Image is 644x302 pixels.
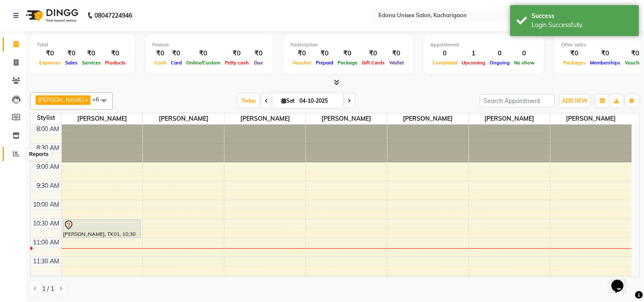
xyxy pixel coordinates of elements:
[588,49,623,58] div: ₹0
[387,60,406,66] span: Wallet
[306,113,387,124] span: [PERSON_NAME]
[387,49,406,58] div: ₹0
[588,60,623,66] span: Memberships
[608,268,635,293] iframe: chat widget
[532,21,632,30] div: Login Successfully.
[223,49,251,58] div: ₹0
[32,276,61,285] div: 12:00 PM
[561,60,588,66] span: Packages
[103,60,128,66] span: Products
[169,49,184,58] div: ₹0
[35,162,61,171] div: 9:00 AM
[460,60,487,66] span: Upcoming
[223,60,251,66] span: Petty cash
[290,41,406,49] div: Redemption
[32,238,61,247] div: 11:00 AM
[512,60,537,66] span: No show
[103,49,128,58] div: ₹0
[430,41,537,49] div: Appointment
[560,95,590,107] button: ADD NEW
[430,49,460,58] div: 0
[487,49,512,58] div: 0
[30,113,61,122] div: Stylist
[387,113,469,124] span: [PERSON_NAME]
[469,113,550,124] span: [PERSON_NAME]
[314,60,336,66] span: Prepaid
[32,257,61,266] div: 11:30 AM
[297,95,340,107] input: 2025-10-04
[360,60,387,66] span: Gift Cards
[152,49,169,58] div: ₹0
[184,49,223,58] div: ₹0
[35,143,61,153] div: 8:30 AM
[94,3,132,27] b: 08047224946
[252,60,265,66] span: Due
[512,49,537,58] div: 0
[430,60,460,66] span: Completed
[360,49,387,58] div: ₹0
[562,98,587,104] span: ADD NEW
[63,60,80,66] span: Sales
[37,41,128,49] div: Total
[37,49,63,58] div: ₹0
[80,49,103,58] div: ₹0
[143,113,224,124] span: [PERSON_NAME]
[238,94,260,107] span: Today
[290,60,314,66] span: Voucher
[251,49,266,58] div: ₹0
[35,125,61,134] div: 8:00 AM
[152,41,266,49] div: Finance
[290,49,314,58] div: ₹0
[169,60,184,66] span: Card
[184,60,223,66] span: Online/Custom
[32,219,61,228] div: 10:30 AM
[487,60,512,66] span: Ongoing
[84,96,88,103] a: x
[561,49,588,58] div: ₹0
[27,149,51,160] div: Reports
[32,200,61,209] div: 10:00 AM
[42,284,54,293] span: 1 / 1
[38,96,84,103] span: [PERSON_NAME]
[63,220,140,238] div: [PERSON_NAME], TK01, 10:30 AM-11:00 AM, Hair Cut ([DEMOGRAPHIC_DATA])
[152,60,169,66] span: Cash
[80,60,103,66] span: Services
[224,113,305,124] span: [PERSON_NAME]
[550,113,632,124] span: [PERSON_NAME]
[336,49,360,58] div: ₹0
[35,181,61,190] div: 9:30 AM
[37,60,63,66] span: Expenses
[460,49,487,58] div: 1
[279,98,297,104] span: Sat
[92,96,106,103] span: +6
[314,49,336,58] div: ₹0
[532,12,632,21] div: Success
[480,94,555,107] input: Search Appointment
[63,49,80,58] div: ₹0
[22,3,81,27] img: logo
[336,60,360,66] span: Package
[62,113,143,124] span: [PERSON_NAME]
